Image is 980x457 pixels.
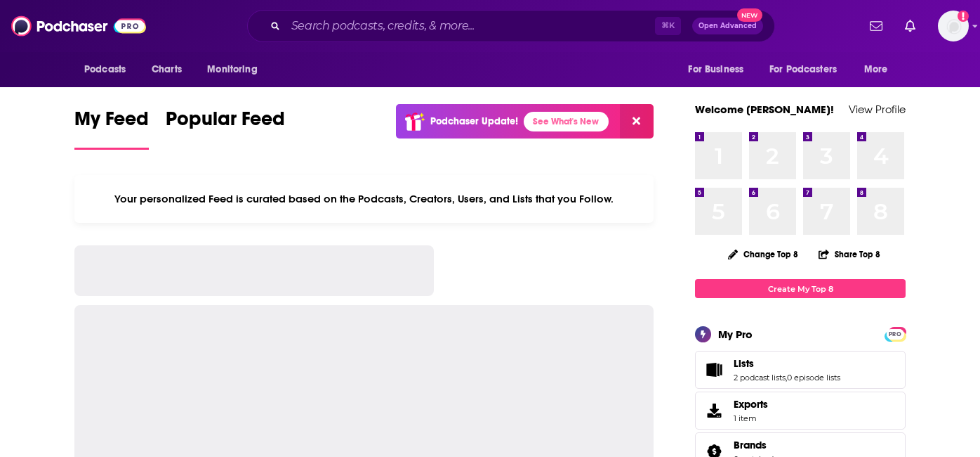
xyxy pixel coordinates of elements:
span: PRO [887,329,903,340]
span: For Podcasters [769,60,837,79]
span: Lists [734,357,754,370]
input: Search podcasts, credits, & more... [286,15,655,37]
button: Open AdvancedNew [692,18,763,34]
div: My Pro [718,328,753,341]
span: Lists [695,351,906,389]
a: Show notifications dropdown [899,14,921,38]
a: My Feed [74,107,149,150]
span: Brands [734,439,767,451]
span: Charts [152,60,182,79]
a: Create My Top 8 [695,279,906,298]
a: PRO [887,328,903,339]
button: open menu [760,56,857,83]
span: New [737,8,762,22]
button: Show profile menu [938,11,969,41]
span: More [864,60,888,79]
button: Change Top 8 [720,245,807,263]
button: open menu [854,56,906,83]
span: Podcasts [84,60,126,79]
button: Share Top 8 [818,240,881,268]
button: open menu [74,56,144,83]
img: User Profile [938,11,969,41]
p: Podchaser Update! [430,115,518,127]
span: Popular Feed [166,107,285,139]
span: Logged in as PresleyM [938,11,969,41]
a: Welcome [PERSON_NAME]! [695,103,834,116]
button: open menu [678,56,761,83]
a: Popular Feed [166,107,285,150]
a: 2 podcast lists [734,373,786,382]
svg: Add a profile image [958,11,969,22]
button: open menu [197,56,275,83]
span: Exports [734,398,768,411]
span: Exports [700,401,728,420]
span: My Feed [74,107,149,139]
a: Brands [734,439,774,451]
span: Monitoring [207,60,257,79]
span: Open Advanced [698,22,757,30]
span: 1 item [734,413,768,423]
div: Your personalized Feed is curated based on the Podcasts, Creators, Users, and Lists that you Follow. [74,175,654,223]
a: See What's New [524,112,609,131]
a: Exports [695,392,906,430]
span: , [786,373,787,382]
a: Lists [700,360,728,380]
a: View Profile [849,103,906,116]
img: Podchaser - Follow, Share and Rate Podcasts [11,13,146,39]
a: Charts [143,56,190,83]
span: For Business [688,60,743,79]
div: Search podcasts, credits, & more... [247,10,775,42]
a: Lists [734,357,840,370]
a: 0 episode lists [787,373,840,382]
a: Show notifications dropdown [864,14,888,38]
span: ⌘ K [655,17,681,35]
